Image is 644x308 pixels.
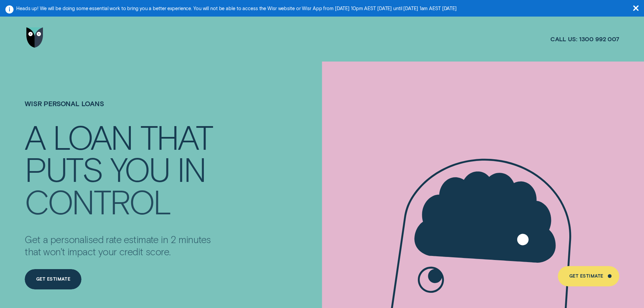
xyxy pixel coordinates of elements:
[25,100,220,120] h1: Wisr Personal Loans
[140,120,212,152] div: THAT
[550,35,619,43] a: Call us:1300 992 007
[110,152,169,184] div: YOU
[25,15,45,60] a: Go to home page
[550,35,577,43] span: Call us:
[53,120,132,152] div: LOAN
[177,152,206,184] div: IN
[25,120,45,152] div: A
[26,27,43,48] img: Wisr
[25,269,81,289] a: Get Estimate
[25,233,220,258] p: Get a personalised rate estimate in 2 minutes that won't impact your credit score.
[25,185,170,217] div: CONTROL
[25,120,220,215] h4: A LOAN THAT PUTS YOU IN CONTROL
[25,152,102,184] div: PUTS
[579,35,619,43] span: 1300 992 007
[558,266,619,286] a: Get Estimate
